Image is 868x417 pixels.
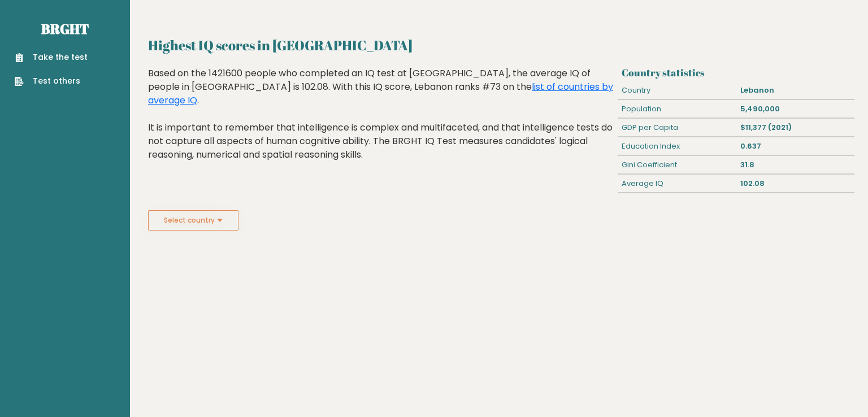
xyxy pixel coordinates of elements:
button: Select country [148,210,238,231]
a: Test others [15,75,88,87]
a: list of countries by average IQ [148,80,613,107]
h2: Highest IQ scores in [GEOGRAPHIC_DATA] [148,35,850,55]
h3: Country statistics [622,67,850,79]
div: $11,377 (2021) [736,119,854,137]
div: Average IQ [618,175,736,193]
div: Country [618,81,736,99]
a: Take the test [15,51,88,63]
div: 5,490,000 [736,100,854,118]
div: Education Index [618,137,736,155]
div: Population [618,100,736,118]
div: Gini Coefficient [618,156,736,174]
div: 0.637 [736,137,854,155]
a: Brght [41,20,89,38]
div: Based on the 1421600 people who completed an IQ test at [GEOGRAPHIC_DATA], the average IQ of peop... [148,67,613,179]
div: 102.08 [736,175,854,193]
div: GDP per Capita [618,119,736,137]
div: 31.8 [736,156,854,174]
div: Lebanon [736,81,854,99]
